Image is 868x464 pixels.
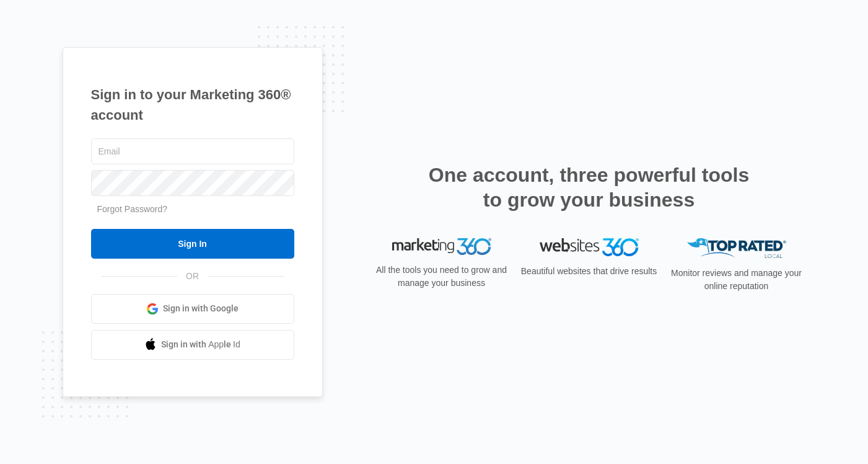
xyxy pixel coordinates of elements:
span: Sign in with Apple Id [161,338,240,351]
h1: Sign in to your Marketing 360® account [91,84,294,125]
p: Monitor reviews and manage your online reputation [667,267,806,293]
a: Sign in with Google [91,294,294,324]
span: Sign in with Google [163,302,239,315]
input: Sign In [91,229,294,259]
p: All the tools you need to grow and manage your business [372,264,511,290]
img: Websites 360 [540,238,639,256]
span: OR [177,270,208,283]
img: Marketing 360 [392,238,491,256]
a: Forgot Password? [97,204,168,214]
input: Email [91,138,294,164]
h2: One account, three powerful tools to grow your business [425,163,753,212]
p: Beautiful websites that drive results [520,265,659,278]
img: Top Rated Local [687,238,786,259]
a: Sign in with Apple Id [91,330,294,360]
